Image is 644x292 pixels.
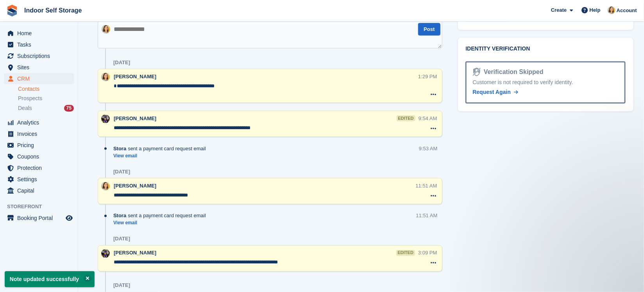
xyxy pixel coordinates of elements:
[590,6,601,14] span: Help
[418,23,440,36] button: Post
[17,185,64,196] span: Capital
[617,7,637,14] span: Account
[4,140,74,151] a: menu
[113,283,130,289] div: [DATE]
[4,28,74,39] a: menu
[114,74,156,79] span: [PERSON_NAME]
[419,145,438,152] div: 9:53 AM
[102,25,110,34] img: Emma Higgins
[64,213,74,223] a: Preview store
[17,73,64,84] span: CRM
[416,182,437,189] div: 11:51 AM
[4,174,74,185] a: menu
[418,73,437,80] div: 1:29 PM
[4,213,74,224] a: menu
[101,115,110,123] img: Sandra Pomeroy
[17,162,64,173] span: Protection
[18,104,74,112] a: Deals 75
[21,4,85,17] a: Indoor Self Storage
[101,182,110,191] img: Emma Higgins
[4,117,74,128] a: menu
[18,95,42,102] span: Prospects
[17,117,64,128] span: Analytics
[17,213,64,224] span: Booking Portal
[481,67,544,77] div: Verification Skipped
[114,183,156,189] span: [PERSON_NAME]
[64,105,74,112] div: 75
[4,73,74,84] a: menu
[473,68,481,76] img: Identity Verification Ready
[18,105,32,112] span: Deals
[473,88,518,96] a: Request Again
[101,73,110,81] img: Emma Higgins
[551,6,567,14] span: Create
[113,145,210,152] div: sent a payment card request email
[17,39,64,50] span: Tasks
[4,128,74,139] a: menu
[5,271,95,287] p: Note updated successfully
[17,28,64,39] span: Home
[418,249,437,257] div: 3:09 PM
[4,185,74,196] a: menu
[419,115,437,122] div: 9:54 AM
[18,94,74,103] a: Prospects
[113,236,130,242] div: [DATE]
[113,153,210,159] a: View email
[113,145,126,152] span: Stora
[113,212,126,220] span: Stora
[113,59,130,66] div: [DATE]
[17,151,64,162] span: Coupons
[17,140,64,151] span: Pricing
[473,78,618,87] div: Customer is not required to verify identity.
[18,85,74,93] a: Contacts
[4,50,74,61] a: menu
[4,151,74,162] a: menu
[17,128,64,139] span: Invoices
[17,62,64,73] span: Sites
[608,6,615,14] img: Emma Higgins
[101,249,110,258] img: Sandra Pomeroy
[397,115,415,121] div: edited
[4,162,74,173] a: menu
[7,203,78,211] span: Storefront
[4,39,74,50] a: menu
[114,115,156,121] span: [PERSON_NAME]
[113,212,210,220] div: sent a payment card request email
[473,89,511,95] span: Request Again
[17,50,64,61] span: Subscriptions
[113,169,130,175] div: [DATE]
[466,46,626,52] h2: Identity verification
[396,250,415,256] div: edited
[114,250,156,256] span: [PERSON_NAME]
[17,174,64,185] span: Settings
[4,62,74,73] a: menu
[6,5,18,16] img: stora-icon-8386f47178a22dfd0bd8f6a31ec36ba5ce8667c1dd55bd0f319d3a0aa187defe.svg
[416,212,438,220] div: 11:51 AM
[113,220,210,227] a: View email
